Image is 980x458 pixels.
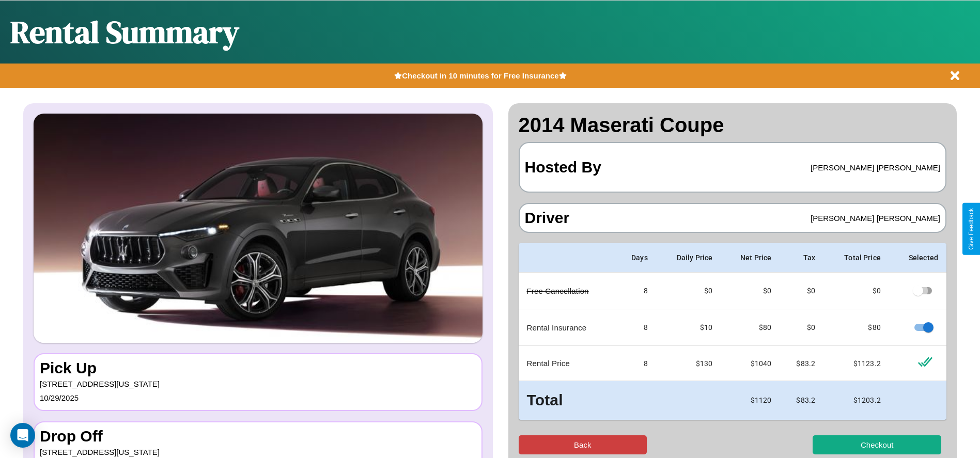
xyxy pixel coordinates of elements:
[615,273,656,309] td: 8
[813,435,941,454] button: Checkout
[780,309,823,346] td: $0
[519,114,947,137] h2: 2014 Maserati Coupe
[10,11,239,53] h1: Rental Summary
[527,389,608,412] h3: Total
[525,148,601,186] h3: Hosted By
[656,309,721,346] td: $10
[527,356,608,370] p: Rental Price
[968,208,975,250] div: Give Feedback
[823,243,889,273] th: Total Price
[527,321,608,335] p: Rental Insurance
[615,243,656,273] th: Days
[40,377,476,391] p: [STREET_ADDRESS][US_STATE]
[40,391,476,405] p: 10 / 29 / 2025
[525,209,570,227] h3: Driver
[823,381,889,420] td: $ 1203.2
[780,243,823,273] th: Tax
[656,243,721,273] th: Daily Price
[721,243,780,273] th: Net Price
[402,71,558,80] b: Checkout in 10 minutes for Free Insurance
[656,273,721,309] td: $0
[823,309,889,346] td: $ 80
[527,284,608,298] p: Free Cancellation
[889,243,946,273] th: Selected
[615,309,656,346] td: 8
[823,346,889,381] td: $ 1123.2
[721,273,780,309] td: $ 0
[721,309,780,346] td: $ 80
[780,381,823,420] td: $ 83.2
[656,346,721,381] td: $ 130
[780,346,823,381] td: $ 83.2
[811,161,940,175] p: [PERSON_NAME] [PERSON_NAME]
[40,359,476,377] h3: Pick Up
[615,346,656,381] td: 8
[721,346,780,381] td: $ 1040
[721,381,780,420] td: $ 1120
[823,273,889,309] td: $ 0
[519,243,947,420] table: simple table
[780,273,823,309] td: $0
[10,423,35,448] div: Open Intercom Messenger
[811,211,940,225] p: [PERSON_NAME] [PERSON_NAME]
[519,435,647,454] button: Back
[40,428,476,445] h3: Drop Off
